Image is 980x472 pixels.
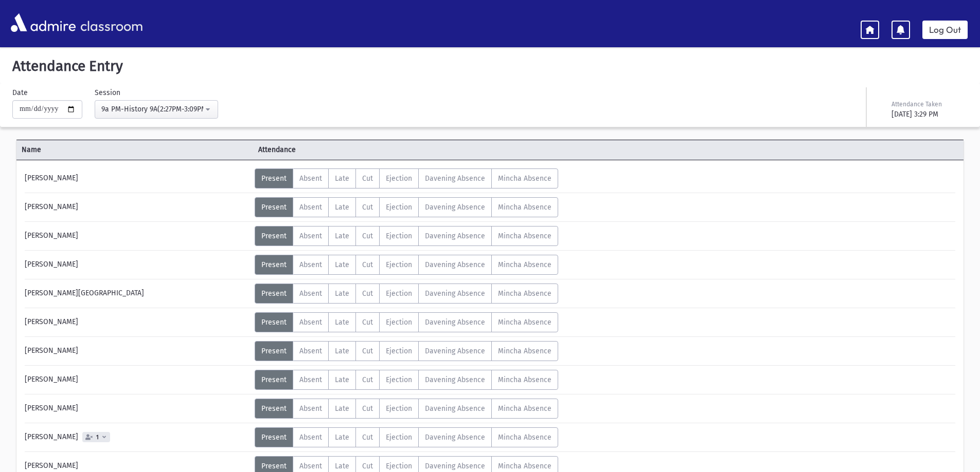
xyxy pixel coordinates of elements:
[20,312,255,332] div: [PERSON_NAME]
[299,404,322,413] span: Absent
[425,375,485,384] span: Davening Absence
[362,232,373,240] span: Cut
[8,11,78,34] img: AdmirePro
[362,289,373,298] span: Cut
[299,260,322,269] span: Absent
[20,399,255,419] div: [PERSON_NAME]
[362,174,373,183] span: Cut
[255,427,558,447] div: AttTypes
[20,226,255,246] div: [PERSON_NAME]
[261,232,287,240] span: Present
[425,318,485,327] span: Davening Absence
[386,375,412,384] span: Ejection
[261,375,287,384] span: Present
[299,232,322,240] span: Absent
[425,404,485,413] span: Davening Absence
[335,203,349,212] span: Late
[255,168,558,188] div: AttTypes
[20,370,255,390] div: [PERSON_NAME]
[362,462,373,470] span: Cut
[255,312,558,332] div: AttTypes
[299,375,322,384] span: Absent
[362,347,373,355] span: Cut
[362,260,373,269] span: Cut
[253,144,490,155] span: Attendance
[498,375,551,384] span: Mincha Absence
[335,289,349,298] span: Late
[261,203,287,212] span: Present
[20,168,255,188] div: [PERSON_NAME]
[498,174,551,183] span: Mincha Absence
[20,341,255,361] div: [PERSON_NAME]
[386,174,412,183] span: Ejection
[299,347,322,355] span: Absent
[425,347,485,355] span: Davening Absence
[498,347,551,355] span: Mincha Absence
[261,462,287,470] span: Present
[386,318,412,327] span: Ejection
[299,318,322,327] span: Absent
[20,255,255,275] div: [PERSON_NAME]
[95,100,218,119] button: 9a PM-History 9A(2:27PM-3:09PM)
[335,232,349,240] span: Late
[8,58,972,75] h5: Attendance Entry
[425,289,485,298] span: Davening Absence
[498,318,551,327] span: Mincha Absence
[498,203,551,212] span: Mincha Absence
[255,197,558,217] div: AttTypes
[20,427,255,447] div: [PERSON_NAME]
[299,433,322,442] span: Absent
[95,87,120,98] label: Session
[335,174,349,183] span: Late
[255,341,558,361] div: AttTypes
[386,203,412,212] span: Ejection
[425,203,485,212] span: Davening Absence
[335,433,349,442] span: Late
[261,289,287,298] span: Present
[261,433,287,442] span: Present
[386,260,412,269] span: Ejection
[425,260,485,269] span: Davening Absence
[101,104,203,115] div: 9a PM-History 9A(2:27PM-3:09PM)
[255,370,558,390] div: AttTypes
[299,462,322,470] span: Absent
[386,433,412,442] span: Ejection
[362,404,373,413] span: Cut
[255,226,558,246] div: AttTypes
[335,318,349,327] span: Late
[16,144,253,155] span: Name
[386,289,412,298] span: Ejection
[386,232,412,240] span: Ejection
[892,100,966,109] div: Attendance Taken
[261,347,287,355] span: Present
[498,289,551,298] span: Mincha Absence
[498,404,551,413] span: Mincha Absence
[255,284,558,304] div: AttTypes
[335,347,349,355] span: Late
[261,174,287,183] span: Present
[922,21,968,39] a: Log Out
[261,318,287,327] span: Present
[362,375,373,384] span: Cut
[386,404,412,413] span: Ejection
[299,203,322,212] span: Absent
[335,260,349,269] span: Late
[261,260,287,269] span: Present
[78,9,143,36] span: classroom
[20,284,255,304] div: [PERSON_NAME][GEOGRAPHIC_DATA]
[299,174,322,183] span: Absent
[425,232,485,240] span: Davening Absence
[335,404,349,413] span: Late
[335,375,349,384] span: Late
[386,462,412,470] span: Ejection
[498,232,551,240] span: Mincha Absence
[94,434,101,441] span: 1
[335,462,349,470] span: Late
[362,318,373,327] span: Cut
[20,197,255,217] div: [PERSON_NAME]
[386,347,412,355] span: Ejection
[892,109,966,120] div: [DATE] 3:29 PM
[299,289,322,298] span: Absent
[362,433,373,442] span: Cut
[255,399,558,419] div: AttTypes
